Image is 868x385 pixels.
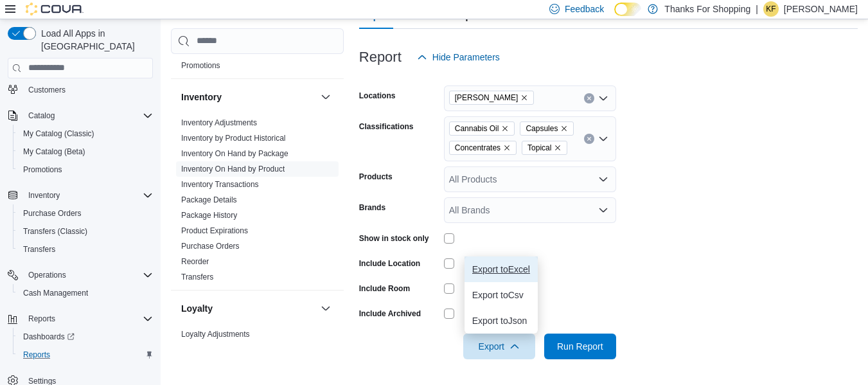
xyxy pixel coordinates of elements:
span: Transfers [18,242,153,257]
span: Inventory [23,188,153,203]
a: Customers [23,82,71,98]
button: Open list of options [598,205,608,215]
span: Capsules [520,121,574,136]
span: Dashboards [23,332,75,342]
span: Export to Excel [472,264,530,274]
div: Loyalty [171,327,344,363]
button: Export toCsv [465,282,538,308]
span: Promotions [181,60,220,71]
a: Transfers [18,242,60,257]
span: Purchase Orders [23,208,82,219]
span: Catalog [23,108,153,123]
button: Inventory [318,89,333,105]
span: Hide Parameters [432,51,500,64]
span: Customers [23,81,153,97]
span: Catalog [28,111,55,121]
button: Catalog [23,108,60,123]
a: Inventory by Product Historical [181,134,286,143]
input: Dark Mode [614,3,641,16]
span: Reports [18,347,153,363]
a: Inventory On Hand by Package [181,149,288,158]
button: Reports [13,346,158,364]
span: Product Expirations [181,226,248,236]
span: Reports [23,350,50,360]
span: My Catalog (Beta) [23,147,85,157]
span: Reports [23,311,153,327]
button: Export [463,334,535,359]
button: Catalog [3,107,158,125]
button: Clear input [584,134,594,144]
button: Inventory [181,91,315,103]
span: Inventory [28,190,60,201]
a: Inventory Adjustments [181,118,257,127]
span: Cash Management [18,285,153,301]
span: Load All Apps in [GEOGRAPHIC_DATA] [36,27,153,53]
div: Inventory [171,115,344,290]
label: Include Location [359,258,420,269]
h3: Report [359,49,402,65]
span: Export [471,334,527,359]
h3: Loyalty [181,302,213,315]
button: Remove Concentrates from selection in this group [503,144,511,152]
a: Product Expirations [181,226,248,235]
button: Remove Topical from selection in this group [554,144,562,152]
a: Dashboards [18,329,80,345]
p: Thanks For Shopping [664,1,750,17]
span: Loyalty Adjustments [181,329,250,339]
button: Purchase Orders [13,204,158,222]
img: Cova [26,3,84,15]
a: Reorder [181,257,209,266]
span: Capsules [526,122,558,135]
button: Loyalty [318,301,333,316]
button: Operations [3,266,158,284]
span: Feedback [565,3,604,15]
span: Preston [449,91,535,105]
span: Purchase Orders [18,206,153,221]
a: Promotions [18,162,67,177]
span: My Catalog (Classic) [18,126,153,141]
span: Inventory On Hand by Product [181,164,285,174]
span: Concentrates [449,141,517,155]
a: My Catalog (Beta) [18,144,91,159]
span: Reports [28,314,55,324]
a: Inventory On Hand by Product [181,165,285,174]
span: Reorder [181,256,209,267]
span: Transfers (Classic) [18,224,153,239]
button: Customers [3,80,158,98]
span: Promotions [23,165,62,175]
label: Show in stock only [359,233,429,244]
a: Purchase Orders [181,242,240,251]
button: Hide Parameters [412,44,505,70]
span: Customers [28,85,66,95]
span: Package History [181,210,237,220]
h3: Inventory [181,91,222,103]
button: Transfers (Classic) [13,222,158,240]
a: Transfers [181,273,213,282]
span: Export to Json [472,316,530,326]
label: Products [359,172,393,182]
a: Reports [18,347,55,363]
a: Cash Management [18,285,93,301]
span: Inventory Transactions [181,179,259,190]
button: Reports [23,311,60,327]
button: Operations [23,267,71,283]
span: [PERSON_NAME] [455,91,518,104]
span: Cannabis Oil [449,121,515,136]
span: Inventory Adjustments [181,118,257,128]
a: Package History [181,211,237,220]
a: Promotion Details [181,46,242,55]
button: Loyalty [181,302,315,315]
button: Transfers [13,240,158,258]
span: Concentrates [455,141,500,154]
a: Inventory Transactions [181,180,259,189]
span: Operations [23,267,153,283]
span: Operations [28,270,66,280]
span: Cash Management [23,288,88,298]
a: Loyalty Adjustments [181,330,250,339]
a: Promotions [181,61,220,70]
button: Open list of options [598,134,608,144]
span: Cannabis Oil [455,122,499,135]
span: KF [766,1,775,17]
span: Dashboards [18,329,153,345]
